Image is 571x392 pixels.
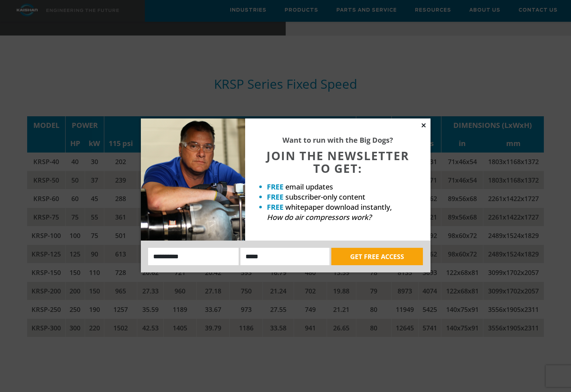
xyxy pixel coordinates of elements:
[267,182,284,192] strong: FREE
[282,135,393,145] strong: Want to run with the Big Dogs?
[331,248,423,265] button: GET FREE ACCESS
[267,202,284,212] strong: FREE
[148,248,239,265] input: Name:
[267,192,284,202] strong: FREE
[267,212,371,222] em: How do air compressors work?
[240,248,329,265] input: Email
[285,192,365,202] span: subscriber-only content
[420,122,427,129] button: Close
[285,202,392,212] span: whitepaper download instantly,
[266,148,409,176] span: JOIN THE NEWSLETTER TO GET:
[285,182,333,192] span: email updates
